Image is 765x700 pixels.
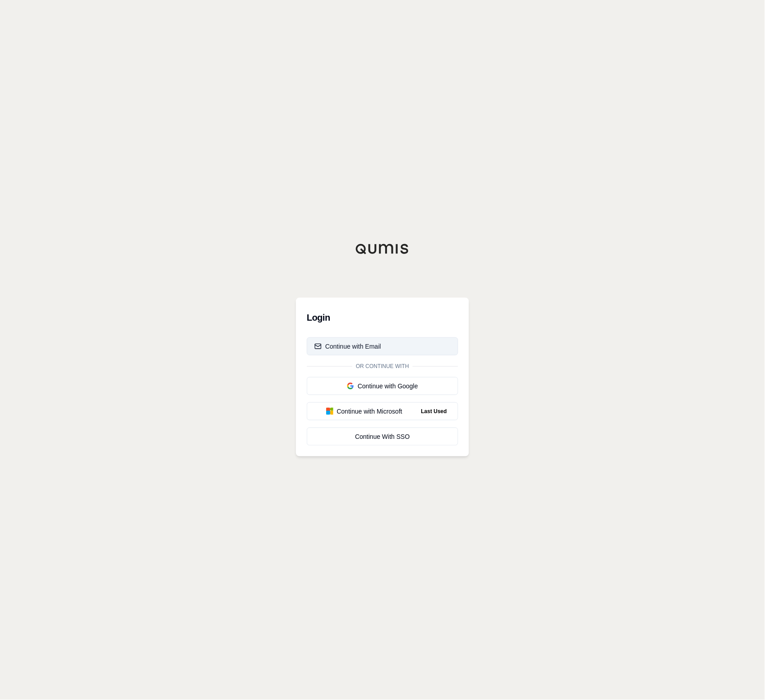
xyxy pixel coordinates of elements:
button: Continue with MicrosoftLast Used [307,402,458,420]
span: Last Used [418,406,451,417]
span: Or continue with [352,363,413,370]
button: Continue with Email [307,337,458,355]
img: Qumis [355,244,410,254]
a: Continue With SSO [307,428,458,446]
div: Continue with Microsoft [314,407,414,416]
h3: Login [307,309,458,327]
div: Continue with Google [314,382,451,391]
div: Continue With SSO [314,432,451,441]
div: Continue with Email [314,342,381,351]
button: Continue with Google [307,377,458,395]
